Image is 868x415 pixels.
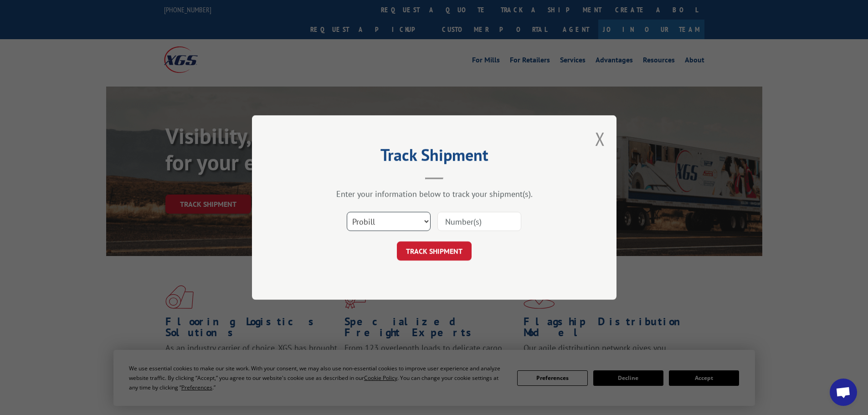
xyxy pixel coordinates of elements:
[298,149,571,166] h2: Track Shipment
[298,189,571,199] div: Enter your information below to track your shipment(s).
[437,212,521,231] input: Number(s)
[397,241,472,261] button: TRACK SHIPMENT
[595,127,605,151] button: Close modal
[830,379,857,406] div: Open chat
